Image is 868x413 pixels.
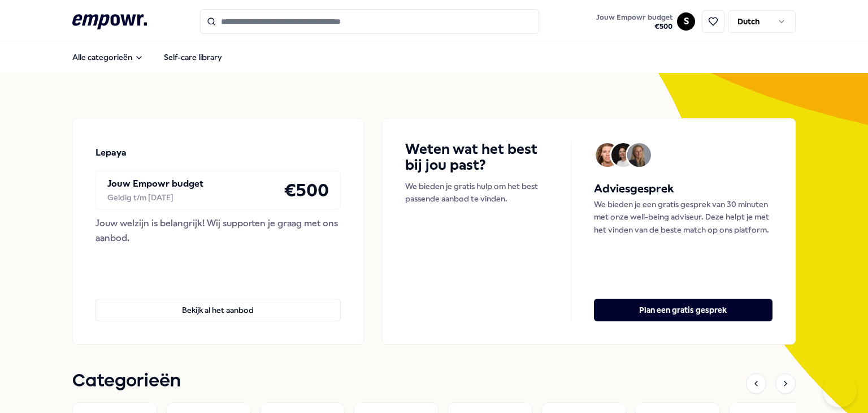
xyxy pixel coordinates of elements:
button: Bekijk al het aanbod [96,299,341,321]
a: Jouw Empowr budget€500 [592,10,677,33]
a: Self-care library [155,46,231,68]
p: We bieden je gratis hulp om het best passende aanbod te vinden. [405,180,548,205]
span: € 500 [596,22,672,31]
h4: € 500 [284,176,329,204]
a: Bekijk al het aanbod [96,281,341,321]
button: Alle categorieën [63,46,153,68]
h5: Adviesgesprek [594,180,772,198]
div: Geldig t/m [DATE] [107,191,203,204]
p: Jouw Empowr budget [107,177,203,191]
div: Jouw welzijn is belangrijk! Wij supporten je graag met ons aanbod. [96,216,341,245]
iframe: Help Scout Beacon - Open [823,373,857,407]
h1: Categorieën [72,367,181,395]
p: Lepaya [96,145,127,160]
p: We bieden je een gratis gesprek van 30 minuten met onze well-being adviseur. Deze helpt je met he... [594,198,772,236]
input: Search for products, categories or subcategories [200,9,539,34]
span: Jouw Empowr budget [596,13,672,22]
button: Jouw Empowr budget€500 [594,11,675,33]
h4: Weten wat het best bij jou past? [405,141,548,173]
button: Plan een gratis gesprek [594,299,772,321]
img: Avatar [627,143,651,167]
button: S [677,12,695,31]
img: Avatar [611,143,635,167]
nav: Main [63,46,231,68]
img: Avatar [596,143,619,167]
